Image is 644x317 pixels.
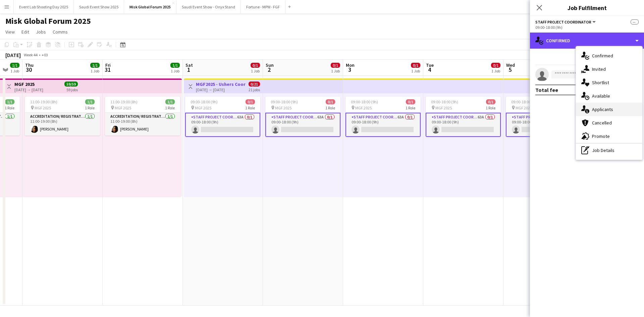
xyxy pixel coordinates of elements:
h1: Misk Global Forum 2025 [5,16,91,26]
div: 59 jobs [66,87,78,92]
span: MGF 2025 [115,105,131,110]
span: 3 [345,66,355,73]
span: Shortlist [592,80,609,86]
span: Available [592,93,610,99]
button: Saudi Event Show 2025 [74,0,124,13]
span: 4 [425,66,434,73]
div: [DATE] [5,52,21,58]
div: 1 Job [491,68,500,73]
app-card-role: Staff Project Coordinator63A0/109:00-18:00 (9h) [426,113,501,137]
div: 1 Job [251,68,260,73]
span: Cancelled [592,120,612,126]
span: Tue [426,62,434,68]
span: 59/59 [64,82,78,87]
app-card-role: Accreditation/ Registration / Ticketing1/111:00-19:00 (8h)[PERSON_NAME] [25,113,100,136]
app-card-role: Staff Project Coordinator63A0/109:00-18:00 (9h) [345,113,421,137]
h3: MGF2025 - Ushers Coordinator [196,81,246,87]
span: 1 Role [245,105,255,110]
span: MGF 2025 [35,105,51,110]
a: Comms [50,28,70,36]
span: Sun [266,62,274,68]
span: Mon [346,62,355,68]
span: MGF 2025 [275,105,291,110]
a: Jobs [33,28,49,36]
div: +03 [42,52,48,57]
div: 1 Job [331,68,340,73]
span: 1/1 [10,63,19,68]
span: 1 [184,66,193,73]
app-card-role: Staff Project Coordinator63A0/109:00-18:00 (9h) [185,113,260,137]
span: Comms [53,29,68,35]
div: [DATE] → [DATE] [196,87,246,92]
app-job-card: 09:00-18:00 (9h)0/1 MGF 20251 RoleStaff Project Coordinator63A0/109:00-18:00 (9h) [426,97,501,137]
app-job-card: 11:00-19:00 (8h)1/1 MGF 20251 RoleAccreditation/ Registration / Ticketing1/111:00-19:00 (8h)[PERS... [25,97,100,136]
app-job-card: 09:00-18:00 (9h)0/1 MGF 20251 RoleStaff Project Coordinator63A0/109:00-18:00 (9h) [265,97,340,137]
app-job-card: 11:00-19:00 (8h)1/1 MGF 20251 RoleAccreditation/ Registration / Ticketing1/111:00-19:00 (8h)[PERS... [105,97,180,136]
span: Sat [185,62,193,68]
button: Staff Project Coordinator [535,19,597,24]
span: 11:00-19:00 (8h) [110,99,138,104]
button: Misk Global Forum 2025 [124,0,176,13]
span: 1 Role [486,105,495,110]
span: 1 Role [325,105,335,110]
span: 1/1 [90,63,100,68]
span: 1/1 [5,99,14,104]
span: MGF 2025 [355,105,372,110]
span: Jobs [36,29,46,35]
span: Thu [25,62,34,68]
span: 0/1 [491,63,500,68]
span: 0/1 [326,99,335,104]
div: 09:00-18:00 (9h) [535,25,639,30]
span: 11:00-19:00 (8h) [30,99,57,104]
span: 09:00-18:00 (9h) [191,99,218,104]
span: 5 [505,66,515,73]
span: 31 [104,66,111,73]
app-card-role: Accreditation/ Registration / Ticketing1/111:00-19:00 (8h)[PERSON_NAME] [105,113,180,136]
span: Wed [506,62,515,68]
span: 09:00-18:00 (9h) [351,99,378,104]
span: 0/1 [486,99,495,104]
a: Edit [19,28,32,36]
span: -- [631,19,639,24]
button: Fortune - MPW - FGF [241,0,285,13]
span: 1/1 [170,63,180,68]
span: 1 Role [406,105,415,110]
span: Fri [105,62,111,68]
span: 0/1 [331,63,340,68]
app-card-role: Staff Project Coordinator63A0/109:00-18:00 (9h) [506,113,581,137]
app-job-card: 09:00-18:00 (9h)0/1 MGF 20251 RoleStaff Project Coordinator63A0/109:00-18:00 (9h) [345,97,421,137]
div: 1 Job [10,68,19,73]
button: Saudi Event Show - Onyx Stand [176,0,241,13]
span: 0/21 [249,82,260,87]
span: 09:00-18:00 (9h) [511,99,538,104]
app-job-card: 09:00-18:00 (9h)0/1 MGF 20251 RoleStaff Project Coordinator63A0/109:00-18:00 (9h) [185,97,260,137]
span: 1 Role [85,105,95,110]
div: [DATE] → [DATE] [14,87,43,92]
div: Job Details [576,144,642,157]
span: 0/1 [246,99,255,104]
span: 1 Role [5,105,14,110]
span: 1 Role [165,105,175,110]
div: Confirmed [530,33,644,49]
span: Promote [592,133,610,139]
div: 21 jobs [249,87,260,92]
span: MGF 2025 [195,105,211,110]
span: 1/1 [85,99,95,104]
button: Event Lab Shooting Day 2025 [14,0,74,13]
span: MGF 2025 [516,105,532,110]
span: 1/1 [165,99,175,104]
span: 30 [24,66,34,73]
app-job-card: 09:00-18:00 (9h)0/1 MGF 20251 RoleStaff Project Coordinator63A0/109:00-18:00 (9h) [506,97,581,137]
h3: Job Fulfilment [530,3,644,12]
span: View [5,29,15,35]
div: 1 Job [91,68,99,73]
div: 1 Job [171,68,179,73]
span: Invited [592,66,606,72]
span: Edit [21,29,29,35]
